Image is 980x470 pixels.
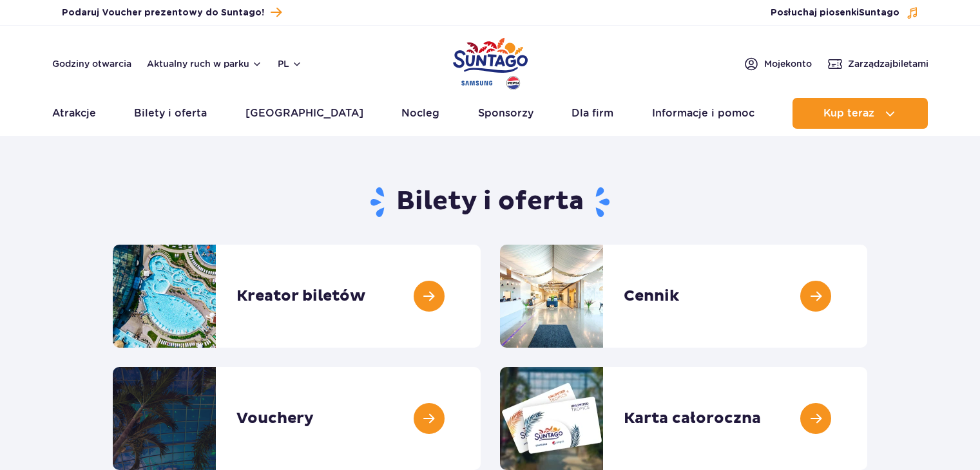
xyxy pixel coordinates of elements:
a: Sponsorzy [478,98,533,129]
button: Posłuchaj piosenkiSuntago [771,6,919,19]
span: Zarządzaj biletami [848,57,928,70]
a: Zarządzajbiletami [827,56,928,71]
span: Podaruj Voucher prezentowy do Suntago! [62,6,264,19]
a: Dla firm [572,98,613,129]
a: [GEOGRAPHIC_DATA] [245,98,363,129]
a: Godziny otwarcia [52,57,131,70]
a: Podaruj Voucher prezentowy do Suntago! [62,4,282,21]
span: Moje konto [764,57,812,70]
a: Mojekonto [744,56,812,71]
a: Informacje i pomoc [652,98,754,129]
button: Kup teraz [793,98,928,129]
span: Kup teraz [823,108,874,119]
button: Aktualny ruch w parku [147,59,262,69]
span: Posłuchaj piosenki [771,6,899,19]
button: pl [278,57,302,70]
span: Suntago [859,8,899,17]
a: Bilety i oferta [134,98,207,129]
a: Park of Poland [453,32,528,91]
a: Nocleg [401,98,439,129]
a: Atrakcje [52,98,96,129]
h1: Bilety i oferta [113,185,867,219]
